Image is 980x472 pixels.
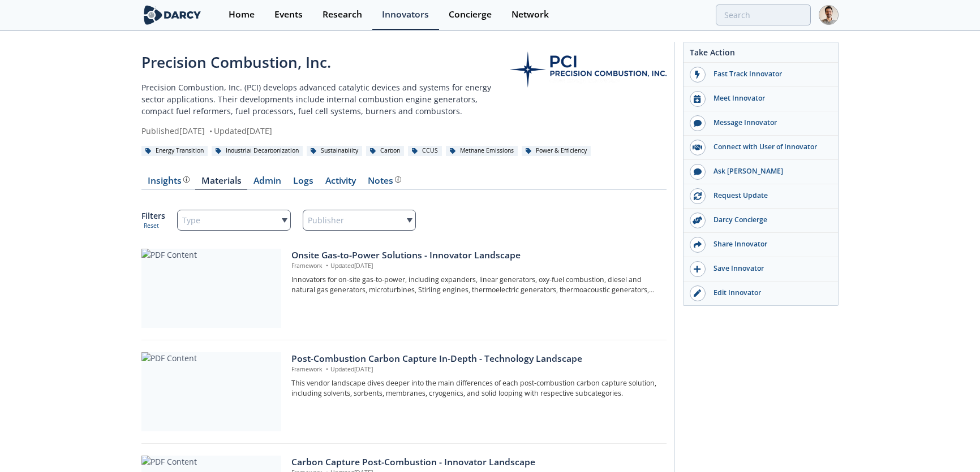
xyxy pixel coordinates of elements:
[932,427,969,461] iframe: chat widget
[308,213,344,228] span: Publisher
[229,10,255,19] div: Home
[706,288,832,298] div: Edit Innovator
[307,146,362,156] div: Sustainability
[706,215,832,225] div: Darcy Concierge
[706,93,832,103] div: Meet Innovator
[141,5,203,25] img: logo-wide.svg
[362,176,407,190] a: Notes
[291,262,659,271] p: Framework Updated [DATE]
[706,69,832,79] div: Fast Track Innovator
[291,275,659,296] p: Innovators for on-site gas-to-power, including expanders, linear generators, oxy-fuel combustion,...
[324,262,330,270] span: •
[141,249,667,328] a: PDF Content Onsite Gas-to-Power Solutions - Innovator Landscape Framework •Updated[DATE] Innovato...
[141,125,510,137] div: Published [DATE] Updated [DATE]
[684,257,838,282] button: Save Innovator
[247,176,287,190] a: Admin
[291,352,659,366] div: Post-Combustion Carbon Capture In-Depth - Technology Landscape
[324,365,330,373] span: •
[706,118,832,128] div: Message Innovator
[706,239,832,249] div: Share Innovator
[291,456,659,469] div: Carbon Capture Post-Combustion - Innovator Landscape
[287,176,319,190] a: Logs
[706,190,832,201] div: Request Update
[177,210,291,231] div: Type
[716,5,811,25] input: Advanced Search
[274,10,303,19] div: Events
[449,10,492,19] div: Concierge
[303,210,416,231] div: Publisher
[512,10,549,19] div: Network
[141,352,667,431] a: PDF Content Post-Combustion Carbon Capture In-Depth - Technology Landscape Framework •Updated[DAT...
[183,176,190,183] img: information.svg
[141,51,510,73] div: Precision Combustion, Inc.
[706,142,832,152] div: Connect with User of Innovator
[706,263,832,274] div: Save Innovator
[684,46,838,63] div: Take Action
[323,10,362,19] div: Research
[148,176,190,185] div: Insights
[368,176,401,185] div: Notes
[141,176,195,190] a: Insights
[522,146,591,156] div: Power & Efficiency
[706,166,832,176] div: Ask [PERSON_NAME]
[141,210,165,222] p: Filters
[291,378,659,399] p: This vendor landscape dives deeper into the main differences of each post-combustion carbon captu...
[819,5,839,25] img: Profile
[446,146,518,156] div: Methane Emissions
[195,176,247,190] a: Materials
[207,125,214,136] span: •
[366,146,404,156] div: Carbon
[319,176,362,190] a: Activity
[144,222,159,231] button: Reset
[291,249,659,262] div: Onsite Gas-to-Power Solutions - Innovator Landscape
[141,146,208,156] div: Energy Transition
[395,176,401,183] img: information.svg
[182,213,200,228] span: Type
[382,10,429,19] div: Innovators
[212,146,303,156] div: Industrial Decarbonization
[408,146,442,156] div: CCUS
[141,81,510,117] p: Precision Combustion, Inc. (PCI) develops advanced catalytic devices and systems for energy secto...
[291,365,659,374] p: Framework Updated [DATE]
[684,282,838,305] a: Edit Innovator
